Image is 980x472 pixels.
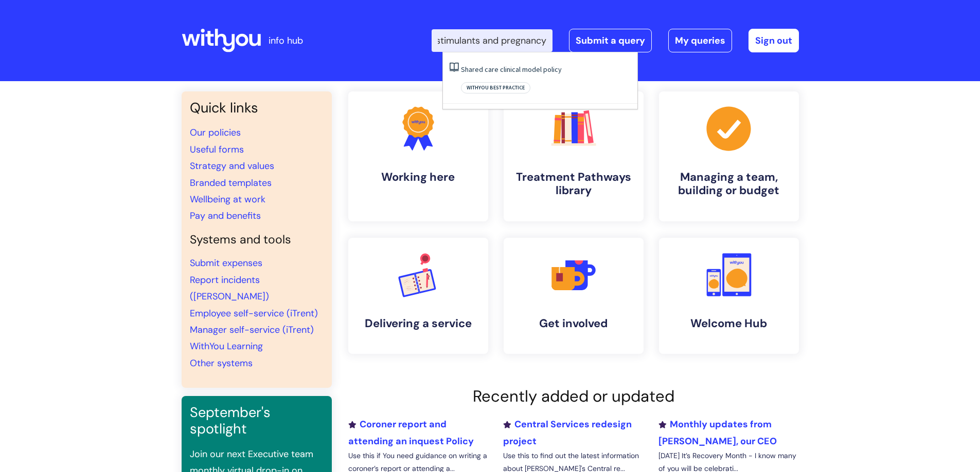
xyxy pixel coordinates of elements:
h3: Quick links [190,100,324,116]
a: Branded templates [190,177,272,189]
a: Treatment Pathways library [504,91,644,221]
a: Useful forms [190,143,244,156]
a: Our policies [190,126,241,139]
a: Manager self-service (iTrent) [190,324,314,336]
a: Employee self-service (iTrent) [190,307,318,319]
a: Delivering a service [348,238,488,354]
a: Get involved [504,238,644,354]
a: Submit expenses [190,257,262,269]
input: Search [432,29,553,52]
a: Monthly updates from [PERSON_NAME], our CEO [658,418,777,447]
a: Pay and benefits [190,210,261,222]
a: Submit a query [569,29,652,52]
h4: Systems and tools [190,233,324,247]
h4: Managing a team, building or budget [667,171,791,198]
a: Shared care clinical model policy [461,65,562,74]
a: Coroner report and attending an inquest Policy [348,418,474,447]
a: Sign out [749,29,799,52]
span: WithYou best practice [461,82,530,93]
h4: Working here [357,171,480,184]
a: Other systems [190,357,253,369]
h4: Welcome Hub [667,317,791,330]
a: Welcome Hub [659,238,799,354]
h2: Recently added or updated [348,387,799,406]
div: | - [432,29,799,52]
a: Strategy and values [190,160,274,172]
h3: September's spotlight [190,404,324,438]
a: My queries [668,29,732,52]
a: WithYou Learning [190,340,263,352]
a: Central Services redesign project [503,418,632,447]
h4: Treatment Pathways library [512,171,635,198]
a: Managing a team, building or budget [659,91,799,221]
a: Wellbeing at work [190,193,265,205]
p: info hub [269,32,303,49]
a: Report incidents ([PERSON_NAME]) [190,274,269,303]
h4: Delivering a service [357,317,480,330]
a: Working here [348,91,488,221]
h4: Get involved [512,317,635,330]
